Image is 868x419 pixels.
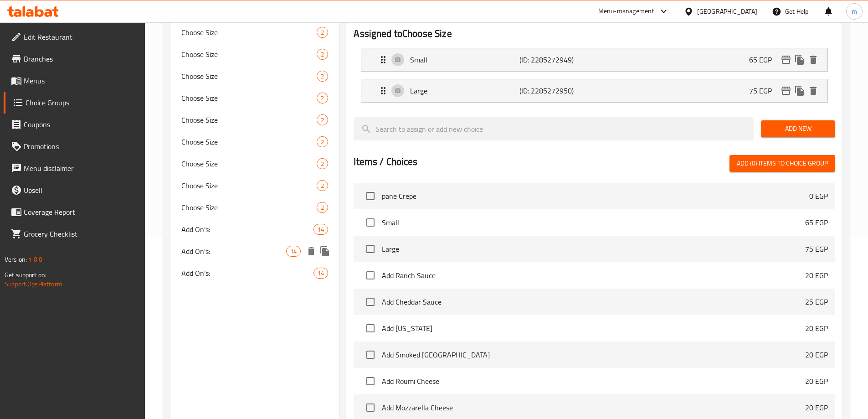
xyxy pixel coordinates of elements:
div: Choices [317,136,328,147]
span: Promotions [24,141,138,152]
span: Add Mozzarella Cheese [382,402,805,413]
p: 65 EGP [805,217,828,228]
div: Choices [317,27,328,38]
button: Add New [761,120,835,137]
span: Add On's: [181,268,314,279]
div: Choose Size2 [170,43,339,65]
p: (ID: 2285272950) [519,85,592,96]
span: 14 [287,247,300,256]
p: Large [410,85,519,96]
div: Choices [313,268,328,279]
div: Add On's:14 [170,218,339,240]
button: duplicate [793,84,806,98]
span: Select choice [361,239,380,259]
span: Choose Size [181,71,317,82]
div: Choose Size2 [170,109,339,131]
span: 2 [317,138,328,146]
p: Small [410,54,519,65]
div: Expand [361,48,827,71]
span: 2 [317,28,328,37]
span: Upsell [24,185,138,196]
button: Add (0) items to choice group [729,155,835,172]
div: Choose Size2 [170,175,339,197]
button: duplicate [793,53,806,67]
button: delete [806,84,820,98]
span: Select choice [361,266,380,285]
a: Upsell [4,179,145,201]
div: Choose Size2 [170,197,339,218]
p: 20 EGP [805,376,828,387]
div: Choices [313,224,328,235]
div: Expand [361,79,827,102]
span: m [852,6,857,16]
span: Get support on: [5,269,46,281]
button: edit [779,53,793,67]
span: 14 [314,269,328,278]
span: Choice Groups [26,97,138,108]
div: Choose Size2 [170,21,339,43]
span: Add On's: [181,224,314,235]
span: 2 [317,50,328,59]
li: Expand [354,44,835,75]
span: Grocery Checklist [24,228,138,239]
a: Support.OpsPlatform [5,278,62,290]
span: Choose Size [181,158,317,169]
span: 14 [314,225,328,234]
div: Choices [317,158,328,169]
span: Select choice [361,186,380,206]
span: Menus [24,75,138,86]
p: 25 EGP [805,296,828,307]
button: duplicate [318,244,332,258]
div: Choices [286,246,301,257]
button: delete [304,244,318,258]
span: Coupons [24,119,138,130]
div: Choices [317,71,328,82]
p: 20 EGP [805,349,828,360]
span: Add [US_STATE] [382,323,805,334]
span: 2 [317,160,328,168]
span: Choose Size [181,49,317,60]
p: 20 EGP [805,402,828,413]
h2: Items / Choices [354,155,417,169]
span: Add On's: [181,246,287,257]
span: Large [382,243,805,254]
span: Version: [5,253,27,265]
a: Menu disclaimer [4,157,145,179]
span: Choose Size [181,93,317,103]
a: Coupons [4,114,145,135]
a: Menus [4,70,145,92]
span: Select choice [361,372,380,391]
div: [GEOGRAPHIC_DATA] [697,6,757,16]
div: Choices [317,114,328,125]
button: edit [779,84,793,98]
span: Add Ranch Sauce [382,270,805,281]
div: Choose Size2 [170,131,339,153]
p: (ID: 2285272949) [519,54,592,65]
span: Choose Size [181,136,317,147]
span: Add Roumi Cheese [382,376,805,387]
div: Choices [317,49,328,60]
p: 20 EGP [805,270,828,281]
a: Grocery Checklist [4,223,145,245]
span: Add New [768,123,828,134]
span: Edit Restaurant [24,31,138,42]
input: search [354,117,754,140]
a: Coverage Report [4,201,145,223]
span: 1.0.0 [28,253,42,265]
span: pane Crepe [382,191,809,202]
span: Add (0) items to choice group [737,158,828,169]
span: Small [382,217,805,228]
span: 2 [317,181,328,190]
h2: Assigned to Choose Size [354,27,835,41]
a: Branches [4,48,145,70]
a: Choice Groups [4,92,145,114]
span: Choose Size [181,180,317,191]
span: Select choice [361,398,380,417]
span: 2 [317,203,328,212]
span: Choose Size [181,202,317,213]
div: Choices [317,202,328,213]
button: delete [806,53,820,67]
p: 0 EGP [809,191,828,202]
div: Choose Size2 [170,87,339,109]
p: 75 EGP [749,85,779,96]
